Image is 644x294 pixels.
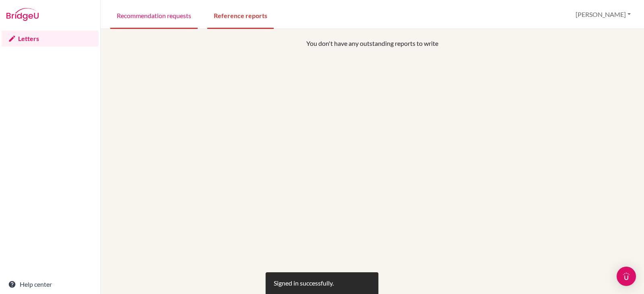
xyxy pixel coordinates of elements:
a: Letters [2,31,99,47]
a: Recommendation requests [110,1,198,29]
button: [PERSON_NAME] [572,7,634,22]
a: Reference reports [207,1,274,29]
img: Bridge-U [6,8,39,21]
div: Signed in successfully. [274,278,334,288]
div: Open Intercom Messenger [617,267,636,286]
p: You don't have any outstanding reports to write [160,39,585,48]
